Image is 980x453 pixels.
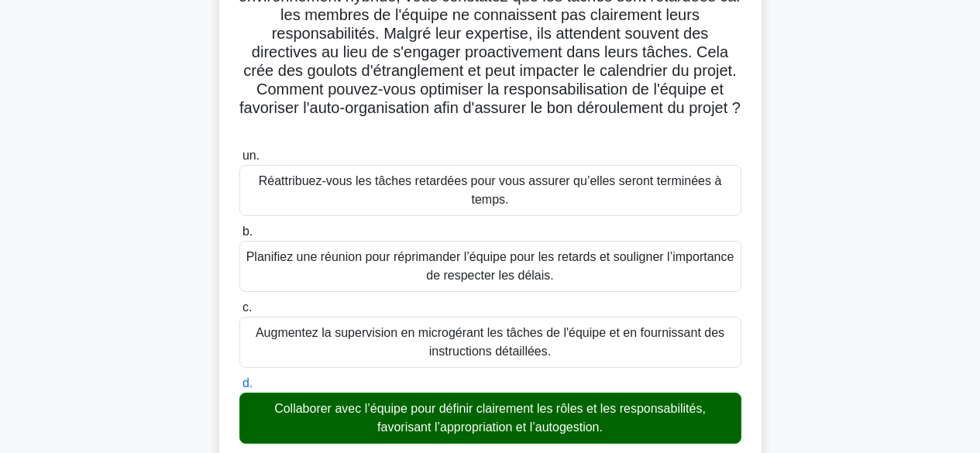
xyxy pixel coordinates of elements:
font: Collaborer avec l’équipe pour définir clairement les rôles et les responsabilités, favorisant l’a... [274,402,706,434]
font: d. [242,376,253,390]
font: Planifiez une réunion pour réprimander l’équipe pour les retards et souligner l’importance de res... [246,250,734,282]
font: c. [242,300,252,314]
font: Augmentez la supervision en microgérant les tâches de l'équipe et en fournissant des instructions... [256,326,724,358]
font: un. [242,149,260,162]
font: b. [242,225,253,238]
font: Réattribuez-vous les tâches retardées pour vous assurer qu’elles seront terminées à temps. [259,174,722,206]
